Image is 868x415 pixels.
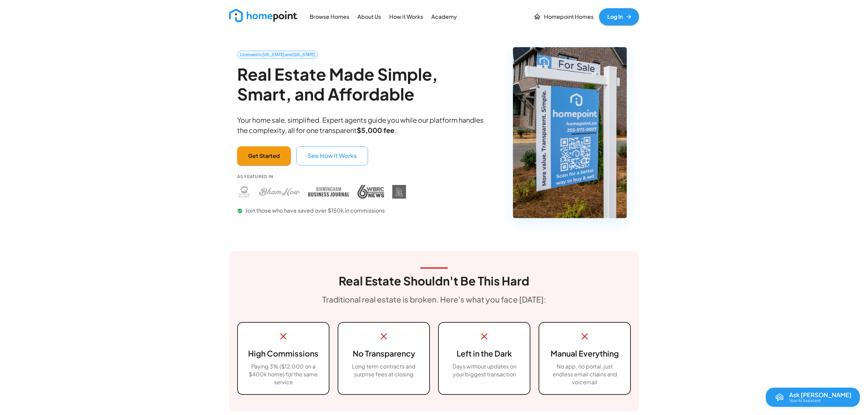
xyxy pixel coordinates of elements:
p: Join those who have saved over $150k in commissions [237,207,406,215]
h6: Traditional real estate is broken. Here's what you face [DATE]: [322,293,546,306]
p: How it Works [389,13,423,21]
img: Reva [774,392,785,403]
span: Licensed in [US_STATE] and [US_STATE] [238,52,318,58]
img: Huntsville Blast press coverage - Homepoint featured in Huntsville Blast [237,185,251,199]
img: WBRC press coverage - Homepoint featured in WBRC [357,185,384,199]
p: Long term contracts and surprise fees at closing [347,363,421,378]
b: $5,000 fee [357,126,394,134]
a: Log In [599,8,639,25]
p: Your home sale, simplified. Expert agents guide you while our platform handles the complexity, al... [237,115,495,135]
a: About Us [355,9,384,24]
img: Birmingham Business Journal press coverage - Homepoint featured in Birmingham Business Journal [308,185,349,199]
img: new_logo_light.png [229,9,297,22]
h2: Real Estate Made Simple, Smart, and Affordable [237,64,495,104]
p: Paying 3% ($12,000 on a $400k home) for the same service [246,363,321,386]
p: Academy [431,13,457,21]
h6: Left in the Dark [447,347,521,360]
button: Get Started [237,146,291,165]
p: Homepoint Homes [544,13,594,21]
h6: No Transparency [347,347,421,360]
p: Browse Homes [310,13,349,21]
p: No app, no portal, just endless email chains and voicemail [547,363,622,386]
button: Open chat with Reva [766,388,860,407]
a: Licensed in [US_STATE] and [US_STATE] [237,51,318,59]
p: Your AI Assistant [789,399,821,403]
button: See How It Works [296,146,368,165]
img: Bham Now press coverage - Homepoint featured in Bham Now [259,185,300,199]
p: As Featured In [237,174,406,179]
img: Homepoint real estate for sale sign - Licensed brokerage in Alabama and Tennessee [513,47,627,218]
h3: Real Estate Shouldn't Be This Hard [339,274,529,288]
a: Academy [429,9,460,24]
h6: High Commissions [246,347,321,360]
a: How it Works [386,9,426,24]
h6: Manual Everything [547,347,622,360]
img: DIY Homebuyers Academy press coverage - Homepoint featured in DIY Homebuyers Academy [392,185,406,199]
a: Browse Homes [307,9,352,24]
p: About Us [357,13,381,21]
p: Days without updates on your biggest transaction [447,363,521,378]
a: Homepoint Homes [531,8,596,25]
p: Ask [PERSON_NAME] [789,392,852,398]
